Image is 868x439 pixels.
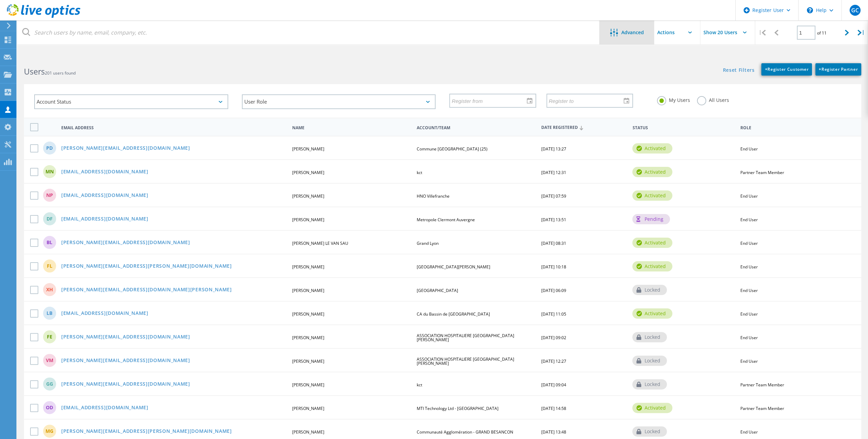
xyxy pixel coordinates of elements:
span: Grand Lyon [417,240,439,246]
span: GC [851,8,858,13]
a: [EMAIL_ADDRESS][DOMAIN_NAME] [61,311,148,317]
label: My Users [657,96,690,103]
div: activated [632,143,672,154]
span: [DATE] 09:04 [541,382,566,388]
div: pending [632,214,670,224]
span: Advanced [621,30,644,35]
span: Register Partner [819,66,858,72]
span: ASSOCIATION HOSPITALIERE [GEOGRAPHIC_DATA][PERSON_NAME] [417,356,514,366]
span: Account/Team [417,126,535,130]
span: [DATE] 12:31 [541,170,566,175]
a: [PERSON_NAME][EMAIL_ADDRESS][DOMAIN_NAME][PERSON_NAME] [61,287,232,293]
div: activated [632,261,672,271]
span: BL [47,240,52,245]
span: OD [46,405,53,410]
div: activated [632,403,672,413]
span: [DATE] 10:18 [541,264,566,270]
span: [DATE] 07:59 [541,193,566,199]
span: [GEOGRAPHIC_DATA][PERSON_NAME] [417,264,490,270]
span: Status [632,126,734,130]
span: End User [740,217,757,223]
span: [PERSON_NAME] [292,146,324,152]
span: Date Registered [541,125,626,130]
span: End User [740,335,757,341]
a: [PERSON_NAME][EMAIL_ADDRESS][DOMAIN_NAME] [61,334,190,340]
span: [DATE] 09:02 [541,335,566,341]
div: locked [632,356,667,366]
a: [PERSON_NAME][EMAIL_ADDRESS][DOMAIN_NAME] [61,358,190,364]
span: kct [417,170,422,175]
span: End User [740,193,757,199]
a: [EMAIL_ADDRESS][DOMAIN_NAME] [61,405,148,411]
span: [DATE] 12:27 [541,358,566,364]
span: End User [740,240,757,246]
span: [DATE] 13:48 [541,429,566,435]
span: End User [740,429,757,435]
span: Commune [GEOGRAPHIC_DATA] (25) [417,146,488,152]
input: Register to [547,94,627,107]
a: [EMAIL_ADDRESS][DOMAIN_NAME] [61,216,148,222]
span: [PERSON_NAME] [292,335,324,341]
span: PD [46,146,53,150]
span: End User [740,311,757,317]
span: 201 users found [45,70,76,76]
span: FL [47,264,52,268]
a: [PERSON_NAME][EMAIL_ADDRESS][PERSON_NAME][DOMAIN_NAME] [61,429,232,435]
span: NP [46,193,53,198]
a: [PERSON_NAME][EMAIL_ADDRESS][PERSON_NAME][DOMAIN_NAME] [61,264,232,269]
div: User Role [242,94,436,109]
div: locked [632,379,667,389]
a: [EMAIL_ADDRESS][DOMAIN_NAME] [61,169,148,175]
span: LB [47,311,52,316]
span: [PERSON_NAME] [292,288,324,293]
div: | [755,21,769,45]
div: activated [632,238,672,248]
span: [PERSON_NAME] LE VAN SAU [292,240,348,246]
span: XH [46,287,53,292]
span: [PERSON_NAME] [292,429,324,435]
input: Register from [450,94,530,107]
span: Email Address [61,126,286,130]
span: [DATE] 13:51 [541,217,566,223]
a: [PERSON_NAME][EMAIL_ADDRESS][DOMAIN_NAME] [61,382,190,387]
span: CA du Bassin de [GEOGRAPHIC_DATA] [417,311,490,317]
span: Register Customer [765,66,808,72]
span: End User [740,288,757,293]
span: [DATE] 14:58 [541,405,566,411]
span: of 11 [817,30,827,36]
div: | [854,21,868,45]
input: Search users by name, email, company, etc. [17,21,600,44]
span: [PERSON_NAME] [292,264,324,270]
span: End User [740,358,757,364]
b: Users [24,66,45,77]
div: activated [632,190,672,201]
span: [DATE] 11:05 [541,311,566,317]
span: [PERSON_NAME] [292,358,324,364]
span: DF [47,216,53,221]
a: [PERSON_NAME][EMAIL_ADDRESS][DOMAIN_NAME] [61,240,190,246]
span: MG [46,429,53,434]
div: locked [632,332,667,342]
a: Reset Filters [723,68,754,74]
label: All Users [697,96,729,103]
a: [EMAIL_ADDRESS][DOMAIN_NAME] [61,193,148,199]
span: [PERSON_NAME] [292,170,324,175]
span: End User [740,264,757,270]
span: [PERSON_NAME] [292,193,324,199]
span: Metropole Clermont Auvergne [417,217,475,223]
svg: \n [807,7,813,13]
a: [PERSON_NAME][EMAIL_ADDRESS][DOMAIN_NAME] [61,146,190,151]
span: [PERSON_NAME] [292,311,324,317]
span: FE [47,334,52,339]
span: [GEOGRAPHIC_DATA] [417,288,458,293]
span: Communauté Agglomération - GRAND BESANCON [417,429,513,435]
span: [DATE] 08:31 [541,240,566,246]
span: ASSOCIATION HOSPITALIERE [GEOGRAPHIC_DATA][PERSON_NAME] [417,333,514,343]
a: +Register Partner [815,63,861,76]
div: activated [632,167,672,177]
b: + [765,66,767,72]
span: End User [740,146,757,152]
span: Name [292,126,411,130]
span: [DATE] 06:09 [541,288,566,293]
div: Account Status [34,94,228,109]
